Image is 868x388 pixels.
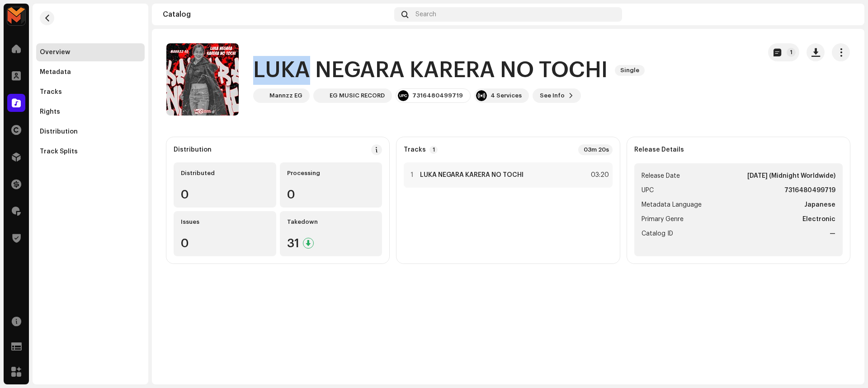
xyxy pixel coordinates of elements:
[163,11,391,18] div: Catalog
[589,170,609,180] div: 03:20
[36,43,145,61] re-m-nav-item: Overview
[36,103,145,121] re-m-nav-item: Rights
[40,108,60,115] div: Rights
[40,128,78,135] div: Distribution
[40,49,70,56] div: Overview
[634,146,684,153] strong: Release Details
[839,7,854,22] img: c80ab357-ad41-45f9-b05a-ac2c454cf3ef
[36,143,145,161] re-m-nav-item: Track Splits
[642,214,684,225] span: Primary Genre
[315,90,326,101] img: f1a81535-90c1-4674-bc0a-5083f822a31b
[787,48,796,57] p-badge: 1
[36,63,145,81] re-m-nav-item: Metadata
[404,146,426,153] strong: Tracks
[269,92,302,99] div: Mannzz EG
[491,92,522,99] div: 4 Services
[830,228,835,239] strong: —
[36,83,145,101] re-m-nav-item: Tracks
[429,146,438,154] p-badge: 1
[747,171,835,181] strong: [DATE] (Midnight Worldwide)
[642,199,702,210] span: Metadata Language
[642,171,680,181] span: Release Date
[181,170,269,177] div: Distributed
[642,228,673,239] span: Catalog ID
[255,90,266,101] img: 67dc2994-2b39-4247-90b1-ce659b14cb79
[420,171,524,179] strong: LUKA NEGARA KARERA NO TOCHI
[174,146,212,153] div: Distribution
[330,92,385,99] div: EG MUSIC RECORD
[642,185,654,196] span: UPC
[253,56,608,85] h1: LUKA NEGARA KARERA NO TOCHI
[578,144,613,155] div: 03m 20s
[40,148,78,155] div: Track Splits
[287,170,375,177] div: Processing
[802,214,835,225] strong: Electronic
[415,11,436,18] span: Search
[40,88,62,96] div: Tracks
[804,199,835,210] strong: Japanese
[181,218,269,226] div: Issues
[540,87,565,105] span: See Info
[615,65,645,76] span: Single
[533,88,581,103] button: See Info
[768,43,799,61] button: 1
[412,92,463,99] div: 7316480499719
[784,185,835,196] strong: 7316480499719
[36,123,145,141] re-m-nav-item: Distribution
[40,69,71,76] div: Metadata
[287,218,375,226] div: Takedown
[7,7,25,25] img: 33c9722d-ea17-4ee8-9e7d-1db241e9a290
